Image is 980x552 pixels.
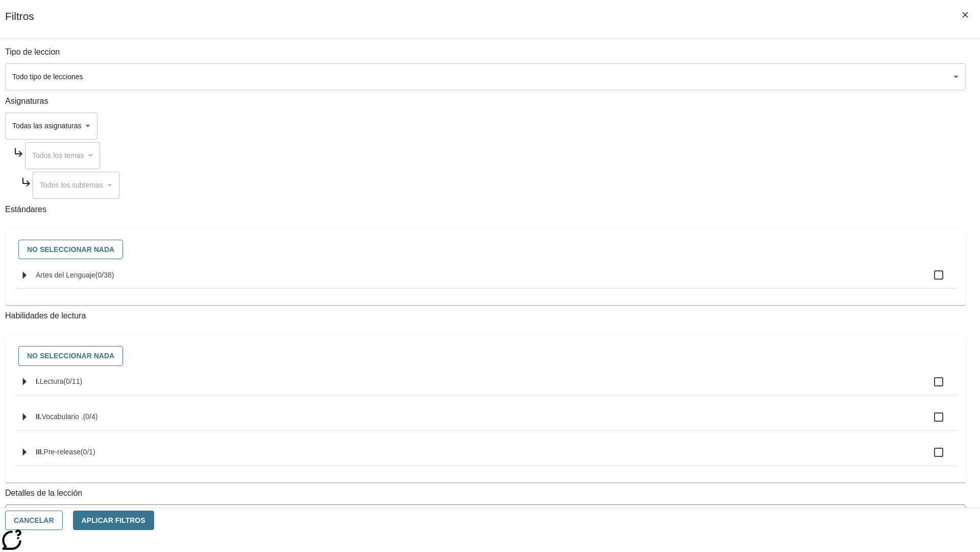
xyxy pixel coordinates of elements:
span: Lectura [40,377,64,385]
ul: Seleccione estándares [15,262,958,297]
span: II. [36,412,42,421]
span: Vocabulario . [42,412,83,421]
div: Seleccione estándares [13,237,958,262]
p: Detalles de la lección [5,488,966,499]
div: Seleccione una Asignatura [33,172,119,199]
span: Pre-release [44,448,81,456]
span: 0 estándares seleccionados/1 estándares en grupo [81,448,95,456]
p: Tipo de leccion [5,47,966,58]
button: Cerrar los filtros del Menú lateral [954,4,976,26]
p: Estándares [5,204,966,216]
span: Artes del Lenguaje [36,271,95,279]
span: 0 estándares seleccionados/38 estándares en grupo [95,271,114,279]
p: Habilidades de lectura [5,310,966,322]
div: Seleccione una Asignatura [5,112,97,140]
span: I. [36,377,40,385]
div: Seleccione una Asignatura [25,142,100,169]
div: Seleccione un tipo de lección [5,63,966,90]
button: No seleccionar nada [18,346,123,366]
p: Asignaturas [5,96,966,107]
ul: Seleccione habilidades [15,369,958,474]
div: Seleccione habilidades [13,343,958,369]
button: Cancelar [5,511,63,531]
span: III. [36,448,44,456]
button: Aplicar Filtros [73,511,154,531]
div: La Actividad cubre los factores a considerar para el ajuste automático del lexile [6,505,965,527]
span: 0 estándares seleccionados/11 estándares en grupo [63,377,82,385]
span: 0 estándares seleccionados/4 estándares en grupo [83,412,98,421]
h1: Filtros [5,10,34,38]
button: No seleccionar nada [18,240,123,260]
